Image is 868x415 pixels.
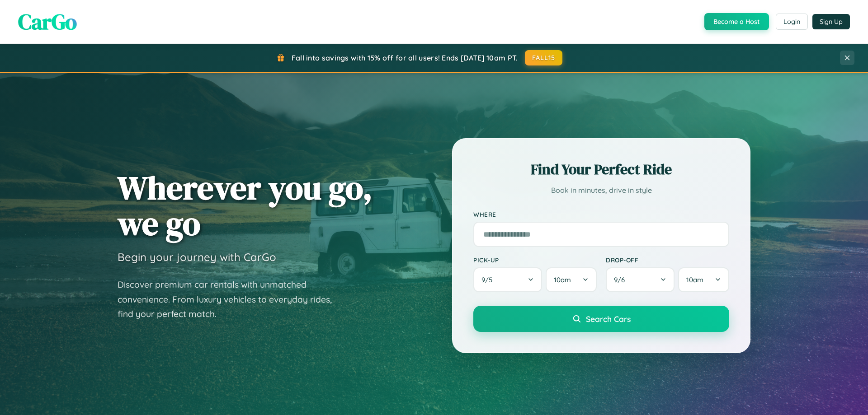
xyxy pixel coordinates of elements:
[546,267,597,292] button: 10am
[118,250,276,264] h3: Begin your journey with CarGo
[776,14,808,30] button: Login
[554,275,571,284] span: 10am
[473,267,542,292] button: 9/5
[473,210,729,218] label: Where
[473,159,729,179] h2: Find Your Perfect Ride
[678,267,729,292] button: 10am
[18,7,77,37] span: CarGo
[118,277,344,322] p: Discover premium car rentals with unmatched convenience. From luxury vehicles to everyday rides, ...
[118,170,373,241] h1: Wherever you go, we go
[606,267,675,292] button: 9/6
[704,13,769,30] button: Become a Host
[686,275,703,284] span: 10am
[473,184,729,197] p: Book in minutes, drive in style
[473,306,729,332] button: Search Cars
[586,314,631,324] span: Search Cars
[812,14,850,29] button: Sign Up
[481,275,497,284] span: 9 / 5
[525,50,563,65] button: FALL15
[292,53,518,62] span: Fall into savings with 15% off for all users! Ends [DATE] 10am PT.
[614,275,629,284] span: 9 / 6
[473,256,597,264] label: Pick-up
[606,256,729,264] label: Drop-off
